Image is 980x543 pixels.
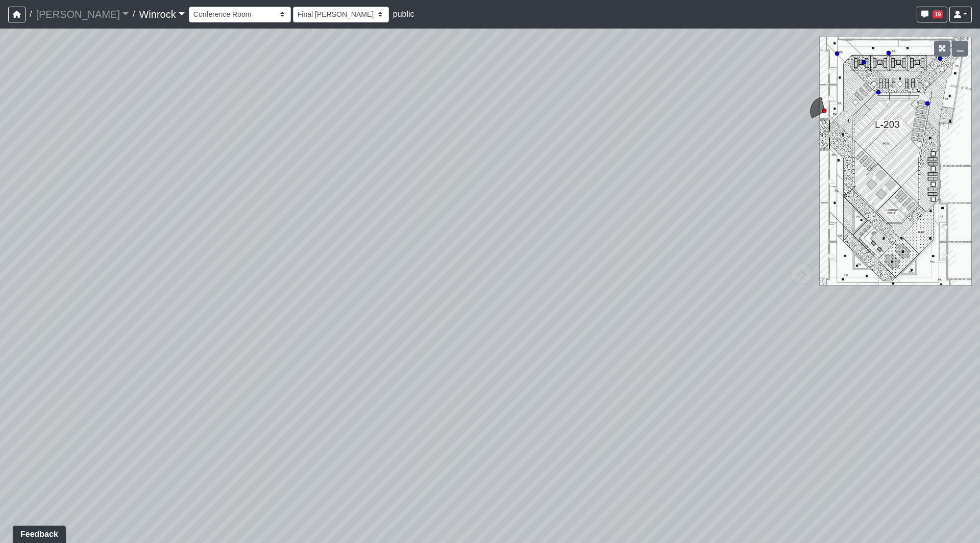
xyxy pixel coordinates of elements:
[139,4,184,24] a: Winrock
[917,7,947,22] button: 19
[36,4,129,24] a: [PERSON_NAME]
[8,523,68,543] iframe: Ybug feedback widget
[393,10,414,18] span: public
[26,4,36,24] span: /
[129,4,139,24] span: /
[933,10,943,18] span: 19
